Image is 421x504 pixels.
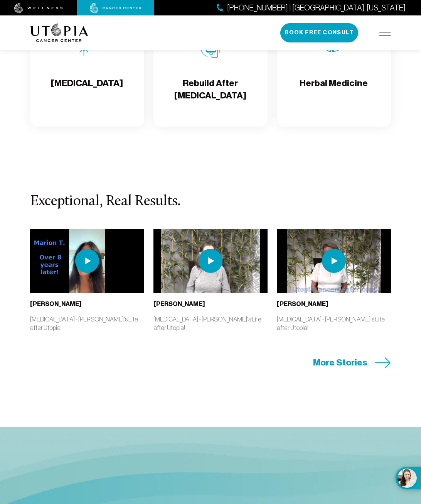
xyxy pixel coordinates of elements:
[30,300,82,308] b: [PERSON_NAME]
[379,30,391,36] img: icon-hamburger
[300,77,368,102] h4: Herbal Medicine
[313,357,367,369] span: More Stories
[322,249,346,273] img: play icon
[153,229,268,293] img: thumbnail
[280,23,358,42] button: Book Free Consult
[277,315,391,332] p: [MEDICAL_DATA] - [PERSON_NAME]'s Life after Utopia!
[30,229,144,293] img: thumbnail
[277,11,391,127] a: Herbal MedicineHerbal Medicine
[30,315,144,332] p: [MEDICAL_DATA] - [PERSON_NAME]'s Life after Utopia!
[153,300,205,308] b: [PERSON_NAME]
[199,249,222,273] img: play icon
[75,249,99,273] img: play icon
[30,11,144,127] a: Hyperthermia[MEDICAL_DATA]
[227,2,406,14] span: [PHONE_NUMBER] | [GEOGRAPHIC_DATA], [US_STATE]
[30,24,88,42] img: logo
[277,229,391,293] img: thumbnail
[30,194,391,210] h3: Exceptional, Real Results.
[277,300,328,308] b: [PERSON_NAME]
[14,3,63,14] img: wellness
[313,357,391,369] a: More Stories
[153,11,268,127] a: Rebuild After ChemoRebuild After [MEDICAL_DATA]
[217,2,406,14] a: [PHONE_NUMBER] | [GEOGRAPHIC_DATA], [US_STATE]
[90,3,141,14] img: cancer center
[153,315,268,332] p: [MEDICAL_DATA] - [PERSON_NAME]'s Life after Utopia!
[51,77,123,102] h4: [MEDICAL_DATA]
[160,77,261,102] h4: Rebuild After [MEDICAL_DATA]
